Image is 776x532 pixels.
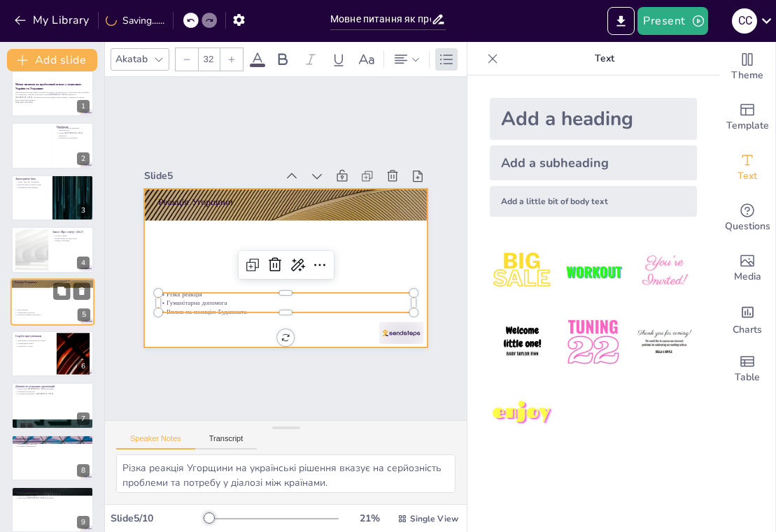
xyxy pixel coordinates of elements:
[15,440,90,443] p: Інциденти проти [DEMOGRAPHIC_DATA]
[52,237,90,240] p: Втрата права на рідну мову
[719,344,775,394] div: Add a table
[52,235,90,238] p: Стаття 7 закону
[11,175,94,221] div: 3
[10,278,94,326] div: 5
[158,299,414,308] p: Гуманітарна допомога
[632,310,697,375] img: 6.jpeg
[719,92,775,143] div: Add ready made slides
[158,289,414,299] p: Різка реакція
[144,169,276,182] div: Slide 5
[490,310,555,375] img: 4.jpeg
[195,434,258,450] button: Transcript
[560,239,626,304] img: 2.jpeg
[113,50,150,69] div: Akatab
[637,7,707,35] button: Present
[15,342,52,345] p: Рекомендації комісії
[15,443,90,445] p: Використання символіки
[57,136,90,139] p: Закарпаття як епіцентр
[15,497,90,500] p: Трансляція [DEMOGRAPHIC_DATA] наративів
[733,322,762,338] span: Charts
[73,282,90,299] button: Delete Slide
[15,491,90,494] p: Роль угорськомовних ЗМІ
[15,334,52,338] p: Спроби врегулювання
[738,168,757,184] span: Text
[77,464,90,477] div: 8
[158,307,414,316] p: Вплив на позицію Будапешта
[52,240,90,243] p: Реакція Угорщини
[15,177,48,181] p: Законодавча база
[726,118,769,134] span: Template
[15,494,90,497] p: Підконтрольність уряду
[15,445,90,447] p: Подвійне громадянство
[719,143,775,193] div: Add text boxes
[15,345,52,347] p: Компроміс в освіті
[490,98,697,140] div: Add a heading
[57,131,90,136] p: Права [DEMOGRAPHIC_DATA] меншини
[15,183,48,186] p: Використання угорської мови
[77,257,90,269] div: 4
[15,308,90,311] p: Різка реакція
[15,83,81,91] strong: Мовне питання як проблемний аспект у відносинах України та Угорщини
[77,412,90,425] div: 7
[11,435,94,481] div: 8
[719,243,775,294] div: Add images, graphics, shapes or video
[719,193,775,243] div: Get real-time input from your audience
[15,91,90,101] p: Презентація розглядає мовну політику як джерело напруженості у відносинах між Україною та Угорщин...
[15,313,90,316] p: Вплив на позицію Будапешта
[7,49,97,71] button: Add slide
[78,308,90,321] div: 5
[732,8,757,34] div: c c
[77,360,90,373] div: 6
[106,14,164,27] div: Saving......
[330,9,431,29] input: Insert title
[11,382,94,429] div: 7
[15,340,52,343] p: Звернення до Венеціанської комісії
[353,512,386,525] div: 21 %
[77,516,90,529] div: 9
[607,7,635,35] button: Export to PowerPoint
[490,381,555,446] img: 7.jpeg
[116,454,456,493] textarea: Різка реакція Угорщини на українські рішення вказує на серйозність проблеми та потребу у діалозі ...
[490,186,697,217] div: Add a little bit of body text
[15,186,48,189] p: Обмеження прав меншин
[15,489,90,493] p: Інформаційний вплив
[15,101,90,104] p: Generated with [URL]
[490,239,555,304] img: 1.jpeg
[719,42,775,92] div: Change the overall theme
[490,145,697,180] div: Add a subheading
[632,239,697,304] img: 3.jpeg
[732,7,757,35] button: c c
[15,280,90,285] p: Реакція Угорщини
[111,512,204,525] div: Slide 5 / 10
[15,390,90,393] p: Збереження культури
[77,100,90,113] div: 1
[116,434,195,450] button: Speaker Notes
[719,294,775,344] div: Add charts and graphs
[77,204,90,217] div: 3
[15,311,90,314] p: Гуманітарна допомога
[158,195,414,208] p: Реакція Угорщини
[15,393,90,396] p: Політична підтримка з [GEOGRAPHIC_DATA]
[731,68,763,83] span: Theme
[53,282,70,299] button: Duplicate Slide
[11,122,94,168] div: 2
[52,230,90,234] p: Закон «Про освіту» (2017)
[15,388,90,391] p: Захист прав [DEMOGRAPHIC_DATA] меншини
[15,181,48,184] p: Закон «Про нац. меншини»
[57,124,90,129] p: Проблема
[15,384,90,389] p: Діяльність угорських організацій
[15,436,90,440] p: Конфліктні моменти
[560,310,626,375] img: 5.jpeg
[77,152,90,165] div: 2
[11,331,94,377] div: 6
[11,227,94,273] div: 4
[725,219,770,234] span: Questions
[734,269,761,285] span: Media
[410,513,458,524] span: Single View
[57,126,90,131] p: Мовна політика викликає напруженість
[10,9,95,31] button: My Library
[735,370,760,385] span: Table
[504,42,705,76] p: Text
[11,71,94,117] div: 1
